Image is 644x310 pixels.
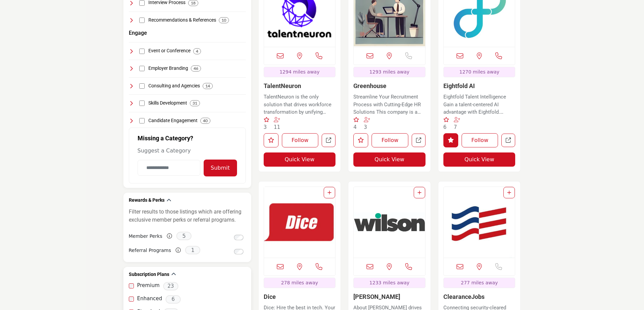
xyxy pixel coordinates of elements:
[204,160,237,176] button: Submit
[264,124,267,130] span: 3
[364,124,367,130] span: 3
[454,116,462,131] div: Followers
[280,69,320,75] span: 1294 miles away
[129,283,134,288] input: select Premium checkbox
[501,134,515,147] a: Open eightfoldai in new tab
[139,49,145,54] input: Select Event or Conference checkbox
[264,293,276,300] a: Dice
[353,293,400,300] a: [PERSON_NAME]
[191,65,201,72] div: 46 Results For Employer Branding
[354,187,425,258] img: Wilson
[264,187,335,258] img: Dice
[190,100,200,106] div: 31 Results For Skills Development
[203,118,208,123] b: 40
[264,133,279,147] button: Like listing
[353,124,357,130] span: 4
[264,82,336,90] h3: TalentNeuron
[129,271,169,278] h2: Subscription Plans
[137,295,162,303] label: Enhanced
[282,133,319,147] button: Follow
[370,280,410,285] span: 1233 miles away
[139,0,145,6] input: Select Interview Process checkbox
[234,249,243,254] input: Switch to Referral Programs
[443,293,485,300] a: ClearanceJobs
[234,235,243,240] input: Switch to Member Perks
[443,82,516,90] h3: Eightfold AI
[139,18,145,23] input: Select Recommendations & References checkbox
[444,187,515,258] a: Open Listing in new tab
[138,135,237,147] h2: Missing a Category?
[443,93,516,116] p: Eightfold Talent Intelligence Gain a talent-centered AI advantage with Eightfold. Purpose-built A...
[200,118,210,124] div: 40 Results For Candidate Engagement
[139,101,145,106] input: Select Skills Development checkbox
[137,282,160,289] label: Premium
[194,66,198,71] b: 46
[462,133,498,147] button: Follow
[353,82,386,89] a: Greenhouse
[264,152,336,167] button: Quick View
[354,187,425,258] a: Open Listing in new tab
[193,48,201,54] div: 4 Results For Event or Conference
[443,133,458,147] button: Like listing
[139,66,145,71] input: Select Employer Branding checkbox
[353,93,426,116] p: Streamline Your Recruitment Process with Cutting-Edge HR Solutions This company is a leader in th...
[139,118,145,123] input: Select Candidate Engagement checkbox
[322,134,335,147] a: Open talentneuron in new tab
[191,1,196,5] b: 18
[264,93,336,116] p: TalentNeuron is the only solution that drives workforce transformation by unifying internal talen...
[443,82,475,89] a: Eightfold AI
[185,246,200,254] span: 1
[443,293,516,301] h3: ClearanceJobs
[148,83,200,89] h4: Consulting and Agencies: Expert services and agencies providing strategic advice and solutions in...
[327,190,331,195] a: Add To List
[274,116,282,131] div: Followers
[129,208,246,224] p: Filter results to those listings which are offering exclusive member perks or referral programs.
[412,134,426,147] a: Open greenhouse1 in new tab
[138,147,191,154] span: Suggest a Category
[148,17,216,24] h4: Recommendations & References: Tools for gathering and managing professional recommendations and r...
[166,295,181,304] span: 6
[417,190,421,195] a: Add To List
[129,29,147,37] button: Engage
[129,197,165,204] h2: Rewards & Perks
[281,280,318,285] span: 278 miles away
[443,124,447,130] span: 6
[148,65,188,72] h4: Employer Branding: Strategies and tools dedicated to creating and maintaining a strong, positive ...
[264,187,335,258] a: Open Listing in new tab
[138,160,200,176] input: Category Name
[203,83,213,89] div: 14 Results For Consulting and Agencies
[219,17,229,23] div: 10 Results For Recommendations & References
[353,117,359,122] i: Recommendations
[129,297,134,302] input: select Enhanced checkbox
[193,101,197,106] b: 31
[370,69,410,75] span: 1293 miles away
[444,187,515,258] img: ClearanceJobs
[364,116,372,131] div: Followers
[264,117,269,122] i: Recommendations
[264,91,336,116] a: TalentNeuron is the only solution that drives workforce transformation by unifying internal talen...
[353,82,426,90] h3: Greenhouse
[353,293,426,301] h3: Wilson
[205,84,210,88] b: 14
[148,48,191,54] h4: Event or Conference: Organizations and platforms for hosting industry-specific events, conference...
[148,117,198,124] h4: Candidate Engagement: Strategies and tools for maintaining active and engaging interactions with ...
[129,230,163,242] label: Member Perks
[443,117,449,122] i: Recommendations
[196,49,198,54] b: 4
[461,280,498,285] span: 277 miles away
[163,282,178,290] span: 23
[353,91,426,116] a: Streamline Your Recruitment Process with Cutting-Edge HR Solutions This company is a leader in th...
[454,124,457,130] span: 7
[129,245,171,256] label: Referral Programs
[443,152,516,167] button: Quick View
[176,232,192,240] span: 5
[353,152,426,167] button: Quick View
[274,124,280,130] span: 11
[372,133,408,147] button: Follow
[443,91,516,116] a: Eightfold Talent Intelligence Gain a talent-centered AI advantage with Eightfold. Purpose-built A...
[507,190,511,195] a: Add To List
[148,100,187,107] h4: Skills Development: Programs and platforms focused on the development and enhancement of professi...
[264,293,336,301] h3: Dice
[459,69,499,75] span: 1270 miles away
